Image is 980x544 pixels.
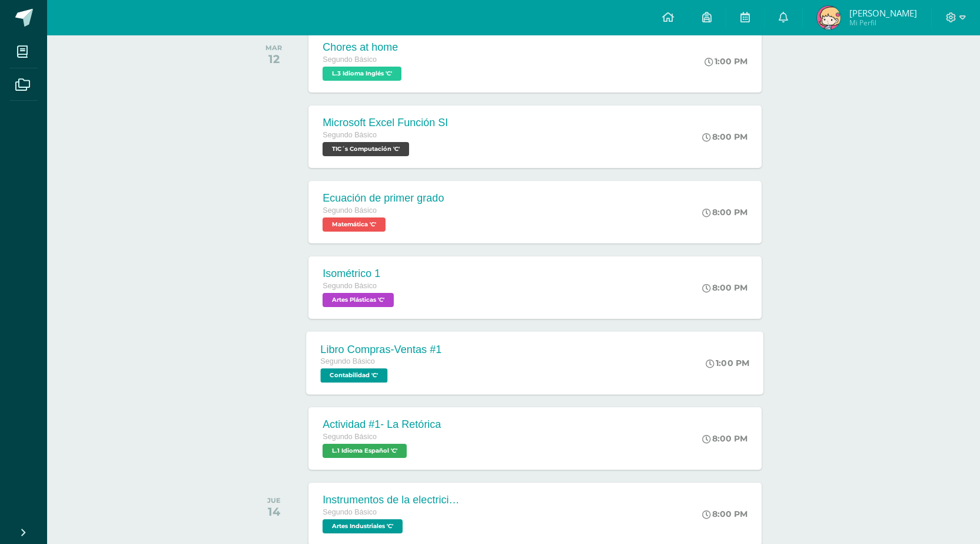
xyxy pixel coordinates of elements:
div: 8:00 PM [702,131,748,142]
div: 8:00 PM [702,282,748,293]
div: 14 [267,505,281,519]
div: Actividad #1- La Retórica [323,418,441,431]
div: Libro Compras-Ventas #1 [321,343,442,355]
div: JUE [267,496,281,505]
div: 1:00 PM [705,56,748,67]
span: Segundo Básico [323,206,377,215]
span: Segundo Básico [321,357,376,365]
span: Segundo Básico [323,131,377,139]
div: 1:00 PM [706,358,750,368]
span: Mi Perfil [849,18,917,28]
div: Ecuación de primer grado [323,192,444,205]
span: Matemática 'C' [323,217,386,232]
span: Segundo Básico [323,508,377,516]
span: L.3 Idioma Inglés 'C' [323,67,401,81]
span: L.1 Idioma Español 'C' [323,444,407,458]
div: Microsoft Excel Función SI [323,117,448,129]
div: 12 [265,52,282,66]
div: Chores at home [323,41,404,54]
span: TIC´s Computación 'C' [323,142,409,156]
div: 8:00 PM [702,433,748,444]
div: Instrumentos de la electricidad [323,494,464,506]
span: Contabilidad 'C' [321,368,388,383]
span: Artes Industriales 'C' [323,519,403,533]
div: MAR [265,44,282,52]
img: c5fff86bbe9e0c6532c23b9a1efb74de.png [817,6,841,29]
div: Isométrico 1 [323,268,397,280]
span: Segundo Básico [323,55,377,64]
span: Segundo Básico [323,433,377,441]
span: [PERSON_NAME] [849,7,917,19]
div: 8:00 PM [702,509,748,519]
span: Artes Plásticas 'C' [323,293,394,307]
div: 8:00 PM [702,207,748,217]
span: Segundo Básico [323,282,377,290]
